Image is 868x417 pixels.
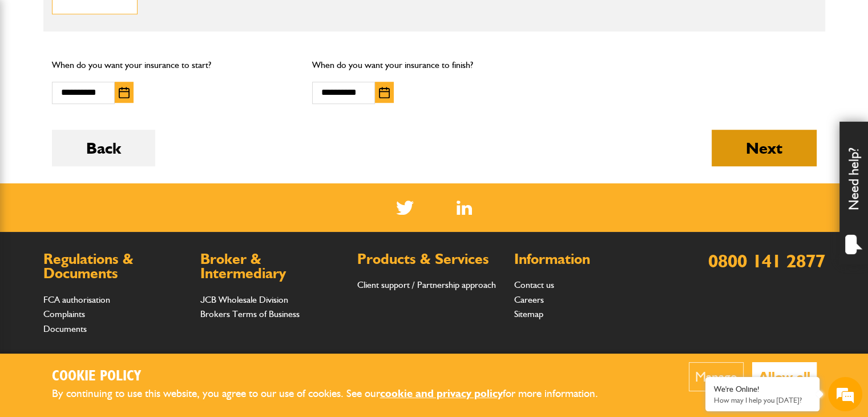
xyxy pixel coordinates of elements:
[396,201,414,215] img: Twitter
[43,252,189,281] h2: Regulations & Documents
[52,385,617,403] p: By continuing to use this website, you agree to our use of cookies. See our for more information.
[357,252,503,267] h2: Products & Services
[357,279,496,290] a: Client support / Partnership approach
[15,173,208,198] input: Enter your phone number
[15,139,208,165] input: Enter your email address
[43,294,110,305] a: FCA authorisation
[155,328,207,343] em: Start Chat
[200,308,300,319] a: Brokers Terms of Business
[514,308,543,319] a: Sitemap
[457,201,472,215] a: LinkedIn
[839,122,868,264] div: Need help?
[714,396,811,404] p: How may I help you today?
[714,384,811,394] div: We're Online!
[119,87,130,98] img: Choose date
[689,362,744,391] button: Manage
[312,58,556,73] p: When do you want your insurance to finish?
[712,130,817,166] button: Next
[514,252,660,267] h2: Information
[43,308,85,319] a: Complaints
[200,252,346,281] h2: Broker & Intermediary
[752,362,817,391] button: Allow all
[708,250,825,272] a: 0800 141 2877
[15,207,208,318] textarea: Type your message and hit 'Enter'
[52,58,296,73] p: When do you want your insurance to start?
[15,106,208,131] input: Enter your last name
[52,368,617,386] h2: Cookie Policy
[380,387,503,400] a: cookie and privacy policy
[514,279,554,290] a: Contact us
[379,87,390,98] img: Choose date
[187,6,215,33] div: Minimize live chat window
[19,63,48,79] img: d_20077148190_company_1631870298795_20077148190
[200,294,288,305] a: JCB Wholesale Division
[43,323,87,334] a: Documents
[52,130,155,166] button: Back
[514,294,544,305] a: Careers
[457,201,472,215] img: Linked In
[59,64,192,79] div: Chat with us now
